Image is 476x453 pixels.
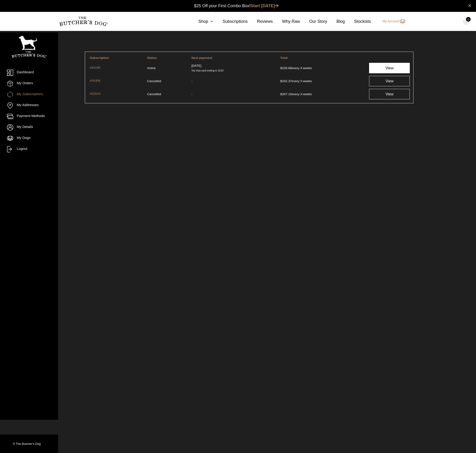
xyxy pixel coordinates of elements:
[369,63,410,73] a: View
[145,75,189,87] td: Cancelled
[278,62,366,74] td: every 4 weeks
[147,56,157,60] span: Status
[468,3,471,8] a: close
[280,79,292,83] span: 242.37
[466,17,471,22] div: 0
[90,56,109,60] span: Subscription
[191,56,212,60] span: Next payment
[280,92,292,96] span: 307.15
[280,92,282,96] span: $
[369,76,410,86] a: View
[345,18,371,25] a: Stockists
[327,18,345,25] a: Blog
[90,78,143,84] a: #54306
[251,3,279,8] a: Start [DATE]
[90,91,143,97] a: #52819
[189,18,213,25] a: Shop
[7,113,51,120] a: Payment Methods
[7,124,51,131] a: My Details
[189,88,278,100] td: -
[7,146,51,152] a: Logout
[145,62,189,74] td: Active
[273,18,300,25] a: Why Raw
[7,70,51,76] a: Dashboard
[280,66,292,70] span: 228.89
[189,75,278,87] td: -
[369,89,410,99] a: View
[213,18,248,25] a: Subscriptions
[12,36,46,58] img: TBD_Portrait_Logo_White.png
[248,18,273,25] a: Reviews
[7,102,51,109] a: My Addresses
[278,88,366,100] td: every 3 weeks
[300,18,327,25] a: Our Story
[280,56,288,60] span: Total
[145,88,189,100] td: Cancelled
[90,65,143,71] a: #83196
[191,69,223,72] small: Via Visa card ending in 3133
[189,62,278,74] td: [DATE]
[280,66,282,70] span: $
[280,79,282,83] span: $
[463,19,469,25] img: TBD_Cart-Empty.png
[7,91,51,98] a: My Subscriptions
[7,135,51,141] a: My Dogs
[378,19,405,24] a: My Account
[7,81,51,87] a: My Orders
[278,75,366,87] td: every 3 weeks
